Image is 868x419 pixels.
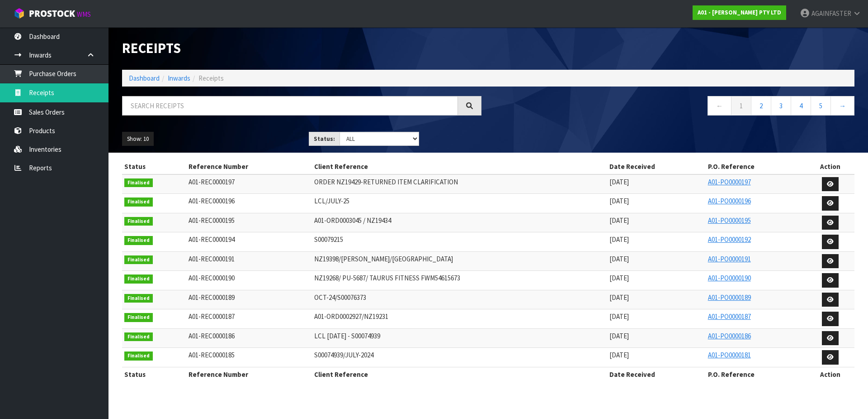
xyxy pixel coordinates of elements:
[186,367,312,381] th: Reference Number
[189,312,235,321] span: A01-REC0000187
[124,275,153,284] span: Finalised
[124,236,153,245] span: Finalised
[122,96,458,116] input: Search receipts
[124,313,153,322] span: Finalised
[708,235,751,244] a: A01-PO0000192
[609,274,629,282] span: [DATE]
[609,178,629,186] span: [DATE]
[609,293,629,302] span: [DATE]
[811,96,831,116] a: 5
[708,293,751,302] a: A01-PO0000189
[314,255,453,263] span: NZ19398/[PERSON_NAME]/[GEOGRAPHIC_DATA]
[168,74,190,82] a: Inwards
[189,235,235,244] span: A01-REC0000194
[122,367,186,381] th: Status
[198,74,224,82] span: Receipts
[706,159,806,174] th: P.O. Reference
[124,197,153,207] span: Finalised
[609,255,629,263] span: [DATE]
[314,216,391,225] span: A01-ORD0003045 / NZ19434
[314,135,335,143] strong: Status:
[314,312,388,321] span: A01-ORD0002927/NZ19231
[708,255,751,263] a: A01-PO0000191
[708,197,751,205] a: A01-PO0000196
[29,8,75,19] span: ProStock
[609,351,629,359] span: [DATE]
[124,217,153,226] span: Finalised
[751,96,771,116] a: 2
[124,352,153,361] span: Finalised
[811,9,851,18] span: AGAINFASTER
[122,41,481,56] h1: Receipts
[706,367,806,381] th: P.O. Reference
[314,274,460,282] span: NZ19268/ PU-5687/ TAURUS FITNESS FWM54615673
[314,197,349,205] span: LCL/JULY-25
[708,312,751,321] a: A01-PO0000187
[607,367,706,381] th: Date Received
[791,96,811,116] a: 4
[609,332,629,340] span: [DATE]
[609,235,629,244] span: [DATE]
[312,367,607,381] th: Client Reference
[708,178,751,186] a: A01-PO0000197
[189,274,235,282] span: A01-REC0000190
[189,255,235,263] span: A01-REC0000191
[124,294,153,303] span: Finalised
[495,96,854,118] nav: Page navigation
[122,132,154,146] button: Show: 10
[124,332,153,342] span: Finalised
[189,351,235,359] span: A01-REC0000185
[314,332,380,340] span: LCL [DATE] - S00074939
[609,216,629,225] span: [DATE]
[124,178,153,188] span: Finalised
[189,332,235,340] span: A01-REC0000186
[607,159,706,174] th: Date Received
[124,255,153,265] span: Finalised
[609,312,629,321] span: [DATE]
[806,367,854,381] th: Action
[609,197,629,205] span: [DATE]
[731,96,751,116] a: 1
[189,293,235,302] span: A01-REC0000189
[708,274,751,282] a: A01-PO0000190
[189,197,235,205] span: A01-REC0000196
[14,8,25,19] img: cube-alt.png
[708,216,751,225] a: A01-PO0000195
[314,178,458,186] span: ORDER NZ19429-RETURNED ITEM CLARIFICATION
[312,159,607,174] th: Client Reference
[708,332,751,340] a: A01-PO0000186
[806,159,854,174] th: Action
[122,159,186,174] th: Status
[708,351,751,359] a: A01-PO0000181
[189,178,235,186] span: A01-REC0000197
[129,74,160,82] a: Dashboard
[314,235,343,244] span: S00079215
[698,9,781,16] strong: A01 - [PERSON_NAME] PTY LTD
[189,216,235,225] span: A01-REC0000195
[708,96,731,116] a: ←
[186,159,312,174] th: Reference Number
[314,293,366,302] span: OCT-24/S00076373
[314,351,373,359] span: S00074939/JULY-2024
[830,96,854,116] a: →
[771,96,791,116] a: 3
[77,10,91,19] small: WMS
